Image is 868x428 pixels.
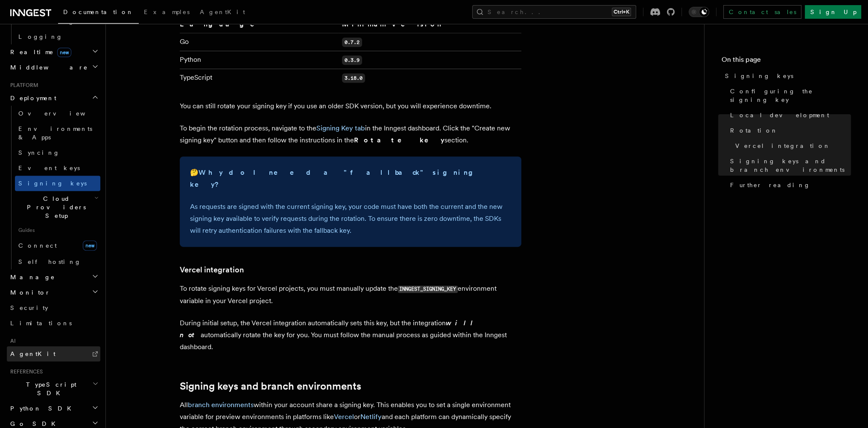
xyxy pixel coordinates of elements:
[727,123,851,138] a: Rotation
[735,142,830,150] span: Vercel integration
[15,176,100,191] a: Signing keys
[15,223,100,237] span: Guides
[334,413,354,421] a: Vercel
[10,320,72,327] span: Limitations
[7,404,76,413] span: Python SDK
[7,48,71,56] span: Realtime
[18,165,80,171] span: Event keys
[732,138,851,153] a: Vercel integration
[7,377,100,401] button: TypeScript SDK
[180,122,521,146] p: To begin the rotation process, navigate to the in the Inngest dashboard. Click the "Create new si...
[730,126,778,135] span: Rotation
[342,38,362,47] code: 0.7.2
[342,55,362,65] code: 0.3.9
[200,9,245,15] span: AgentKit
[730,157,851,174] span: Signing keys and branch environments
[7,346,100,361] a: AgentKit
[354,136,444,144] strong: Rotate key
[7,368,43,375] span: References
[190,201,511,237] p: As requests are signed with the current signing key, your code must have both the current and the...
[18,33,63,40] span: Logging
[7,82,38,89] span: Platform
[730,181,810,189] span: Further reading
[7,380,92,397] span: TypeScript SDK
[58,3,139,24] a: Documentation
[10,350,56,357] span: AgentKit
[188,401,254,409] a: branch environments
[316,124,365,132] a: Signing Key tab
[18,149,60,156] span: Syncing
[195,3,250,23] a: AgentKit
[727,177,851,193] a: Further reading
[689,7,709,17] button: Toggle dark mode
[15,145,100,160] a: Syncing
[730,87,851,104] span: Configuring the signing key
[18,180,87,187] span: Signing keys
[7,269,100,285] button: Manage
[18,110,106,117] span: Overview
[15,254,100,269] a: Self hosting
[180,19,339,33] th: Language
[144,9,190,15] span: Examples
[83,240,97,251] span: new
[722,55,851,68] h4: On this page
[190,167,511,191] p: 🤔
[180,264,244,276] a: Vercel integration
[7,63,88,72] span: Middleware
[7,338,16,344] span: AI
[398,286,458,293] code: INNGEST_SIGNING_KEY
[727,107,851,123] a: Local development
[612,8,631,16] kbd: Ctrl+K
[180,69,339,87] td: TypeScript
[727,84,851,107] a: Configuring the signing key
[730,111,829,119] span: Local development
[727,153,851,177] a: Signing keys and branch environments
[7,273,55,281] span: Manage
[722,68,851,84] a: Signing keys
[10,304,48,311] span: Security
[342,73,365,83] code: 3.18.0
[472,5,636,19] button: Search...Ctrl+K
[15,121,100,145] a: Environments & Apps
[180,317,521,353] p: During initial setup, the Vercel integration automatically sets this key, but the integration aut...
[7,106,100,269] div: Deployment
[7,60,100,75] button: Middleware
[7,285,100,300] button: Monitor
[7,315,100,331] a: Limitations
[360,413,382,421] a: Netlify
[139,3,195,23] a: Examples
[723,5,801,19] a: Contact sales
[7,90,100,106] button: Deployment
[190,168,479,188] strong: Why do I need a "fallback" signing key?
[725,72,793,80] span: Signing keys
[7,401,100,416] button: Python SDK
[805,5,861,19] a: Sign Up
[339,19,521,33] th: Minimum Version
[15,160,100,176] a: Event keys
[18,242,57,249] span: Connect
[7,94,56,102] span: Deployment
[180,100,521,112] p: You can still rotate your signing key if you use an older SDK version, but you will experience do...
[7,419,61,428] span: Go SDK
[180,380,361,392] a: Signing keys and branch environments
[18,125,92,141] span: Environments & Apps
[7,44,100,60] button: Realtimenew
[180,51,339,69] td: Python
[180,283,521,307] p: To rotate signing keys for Vercel projects, you must manually update the environment variable in ...
[180,33,339,51] td: Go
[18,258,81,265] span: Self hosting
[57,48,71,57] span: new
[15,29,100,44] a: Logging
[15,237,100,254] a: Connectnew
[7,288,50,297] span: Monitor
[7,300,100,315] a: Security
[15,191,100,223] button: Cloud Providers Setup
[15,194,94,220] span: Cloud Providers Setup
[15,106,100,121] a: Overview
[63,9,134,15] span: Documentation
